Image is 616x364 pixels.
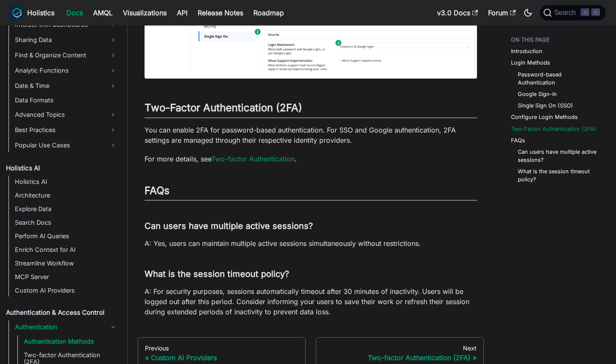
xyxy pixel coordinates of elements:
a: Two-factor Authentication [211,155,295,163]
a: Search Docs [12,217,120,229]
div: Previous [145,344,298,352]
a: Google Sign-In [518,90,557,98]
a: Forum [483,6,521,20]
a: v3.0 Docs [432,6,483,20]
button: Search (Command+K) [540,5,606,20]
a: HolisticsHolistics [10,6,54,20]
a: Data Formats [12,94,120,106]
a: Roadmap [248,6,289,20]
a: Streamline Workflow [12,257,120,269]
a: Single Sign On (SSO) [518,102,573,110]
a: Configure Login Methods [511,113,578,121]
a: Enrich Context for AI [12,244,120,256]
h2: Two-Factor Authentication (2FA) [145,102,477,118]
a: Holistics AI [3,162,120,174]
a: Architecture [12,189,120,201]
p: For more details, see . [145,154,477,164]
span: Search [552,9,581,17]
a: Can users have multiple active sessions? [518,148,599,164]
img: Holistics [10,6,24,20]
a: Docs [61,6,88,20]
p: A: Yes, users can maintain multiple active sessions simultaneously without restrictions. [145,238,477,248]
a: Authentication [12,320,120,334]
a: FAQs [511,136,525,144]
a: API [172,6,193,20]
a: Custom AI Providers [12,285,120,296]
a: Password-based Authentication [518,71,599,87]
h3: What is the session timeout policy? [145,269,477,279]
a: Release Notes [193,6,248,20]
a: Analytic Functions [12,64,120,77]
a: Popular Use Cases [12,138,120,152]
b: Holistics [27,8,54,18]
a: Login Methods [511,59,550,67]
a: Visualizations [118,6,172,20]
div: Next [323,344,477,352]
kbd: ⌘ [581,8,589,16]
h2: FAQs [145,184,477,200]
a: Two-Factor Authentication (2FA) [511,125,596,133]
a: Advanced Topics [12,108,120,121]
a: Best Practices [12,123,120,137]
p: A: For security purposes, sessions automatically timeout after 30 minutes of inactivity. Users wi... [145,286,477,317]
a: Date & Time [12,79,120,93]
a: AMQL [88,6,118,20]
a: Sharing Data [12,33,120,47]
div: Custom AI Providers [145,353,298,362]
a: Holistics AI [12,176,120,188]
a: MCP Server [12,271,120,283]
a: Introduction [511,47,542,55]
a: What is the session timeout policy? [518,167,599,183]
kbd: K [591,8,600,16]
h3: Can users have multiple active sessions? [145,221,477,231]
button: Switch between dark and light mode (currently dark mode) [521,6,535,20]
div: Two-factor Authentication (2FA) [323,353,477,362]
a: Explore Data [12,203,120,215]
a: Perform AI Queries [12,230,120,242]
a: Authentication & Access Control [3,307,120,319]
a: Find & Organize Content [12,48,120,62]
p: You can enable 2FA for password-based authentication. For SSO and Google authentication, 2FA sett... [145,125,477,145]
a: Authentication Methods [21,336,120,347]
